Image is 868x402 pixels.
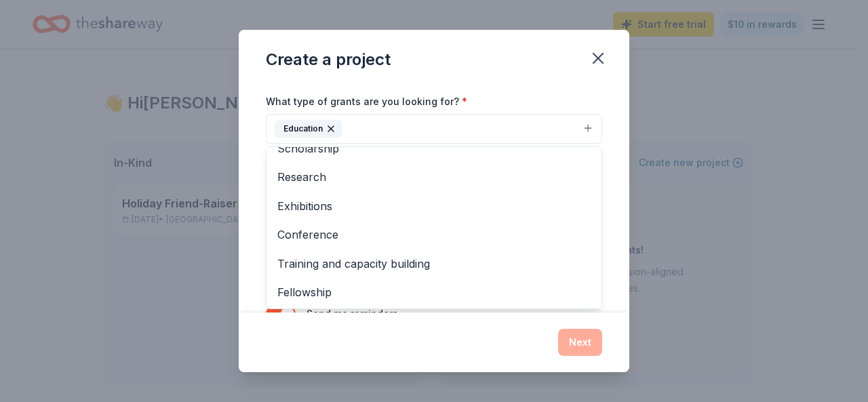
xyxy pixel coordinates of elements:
[277,255,591,273] span: Training and capacity building
[266,146,602,309] div: Education
[277,283,591,301] span: Fellowship
[277,140,591,157] span: Scholarship
[275,120,342,138] div: Education
[266,114,602,144] button: Education
[277,226,591,243] span: Conference
[277,197,591,215] span: Exhibitions
[277,168,591,186] span: Research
